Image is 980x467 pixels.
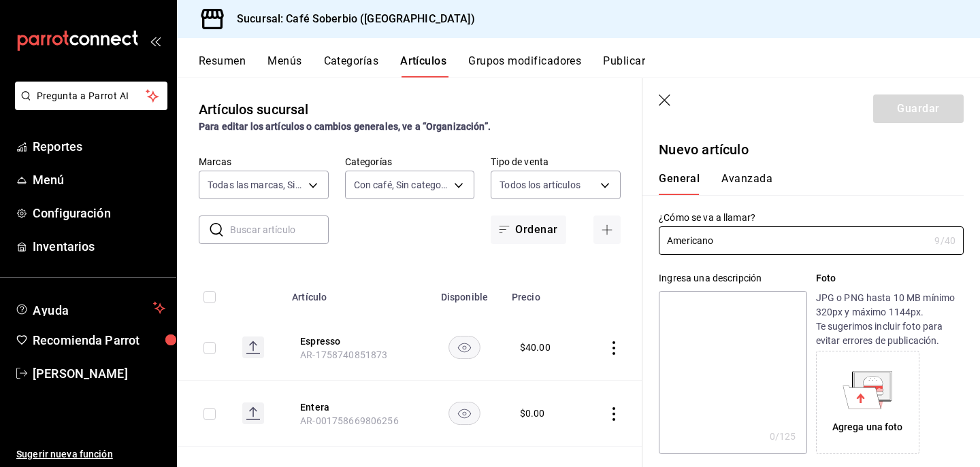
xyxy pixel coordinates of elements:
[603,54,645,77] button: Publicar
[607,341,621,355] button: actions
[819,354,916,451] div: Agrega una foto
[448,336,480,359] button: availability-product
[33,237,165,256] span: Inventarios
[199,121,491,132] strong: Para editar los artículos o cambios generales, ve a “Organización”.
[16,447,165,462] span: Sugerir nueva función
[659,172,947,195] div: navigation tabs
[37,89,146,103] span: Pregunta a Parrot AI
[354,178,450,192] span: Con café, Sin categoría
[300,400,409,414] button: edit-product-location
[230,216,329,243] input: Buscar artículo
[659,139,964,160] p: Nuevo artículo
[816,291,964,348] p: JPG o PNG hasta 10 MB mínimo 320px y máximo 1144px. Te sugerimos incluir foto para evitar errores...
[520,407,545,420] div: $ 0.00
[500,178,581,192] span: Todos los artículos
[934,234,955,247] div: 9 /40
[208,178,304,192] span: Todas las marcas, Sin marca
[607,407,621,421] button: actions
[659,172,700,195] button: General
[659,271,806,286] div: Ingresa una descripción
[659,213,964,222] label: ¿Cómo se va a llamar?
[199,54,246,77] button: Resumen
[448,402,480,425] button: availability-product
[300,334,409,348] button: edit-product-location
[199,99,308,120] div: Artículos sucursal
[15,82,167,110] button: Pregunta a Parrot AI
[284,271,425,315] th: Artículo
[33,171,165,189] span: Menú
[425,271,504,315] th: Disponible
[33,300,148,316] span: Ayuda
[199,157,329,167] label: Marcas
[150,35,161,46] button: open_drawer_menu
[226,11,475,27] h3: Sucursal: Café Soberbio ([GEOGRAPHIC_DATA])
[816,271,964,286] p: Foto
[199,54,980,77] div: navigation tabs
[400,54,446,77] button: Artículos
[33,364,165,383] span: [PERSON_NAME]
[832,420,903,434] div: Agrega una foto
[300,415,399,426] span: AR-001758669806256
[491,215,566,244] button: Ordenar
[324,54,379,77] button: Categorías
[33,137,165,156] span: Reportes
[345,157,475,167] label: Categorías
[721,172,772,195] button: Avanzada
[267,54,301,77] button: Menús
[504,271,580,315] th: Precio
[468,54,581,77] button: Grupos modificadores
[33,204,165,222] span: Configuración
[520,341,551,354] div: $ 40.00
[300,349,387,360] span: AR-1758740851873
[491,157,621,167] label: Tipo de venta
[10,99,167,113] a: Pregunta a Parrot AI
[33,331,165,349] span: Recomienda Parrot
[770,430,796,443] div: 0 /125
